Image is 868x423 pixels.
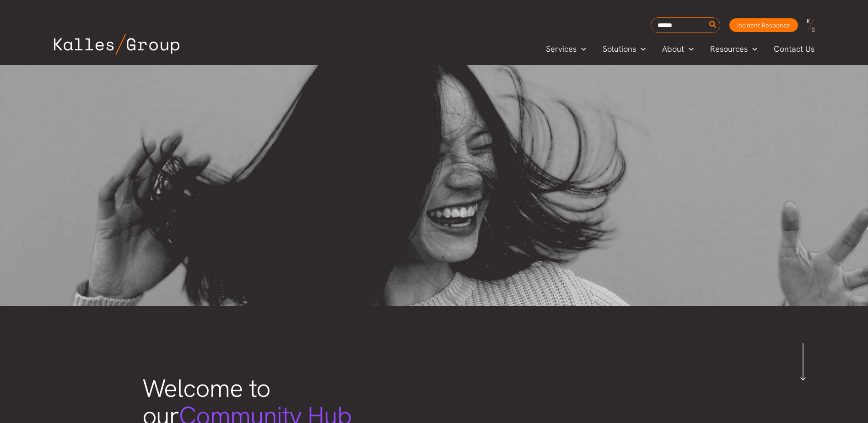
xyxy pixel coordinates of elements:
[662,42,684,56] span: About
[538,41,823,56] nav: Primary Site Navigation
[766,42,824,56] a: Contact Us
[774,42,814,56] span: Contact Us
[702,42,766,56] a: ResourcesMenu Toggle
[546,42,577,56] span: Services
[636,42,646,56] span: Menu Toggle
[710,42,748,56] span: Resources
[729,18,798,32] a: Incident Response
[538,42,594,56] a: ServicesMenu Toggle
[54,34,179,55] img: Kalles Group
[654,42,702,56] a: AboutMenu Toggle
[577,42,586,56] span: Menu Toggle
[707,18,719,33] button: Search
[603,42,636,56] span: Solutions
[748,42,757,56] span: Menu Toggle
[684,42,694,56] span: Menu Toggle
[594,42,654,56] a: SolutionsMenu Toggle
